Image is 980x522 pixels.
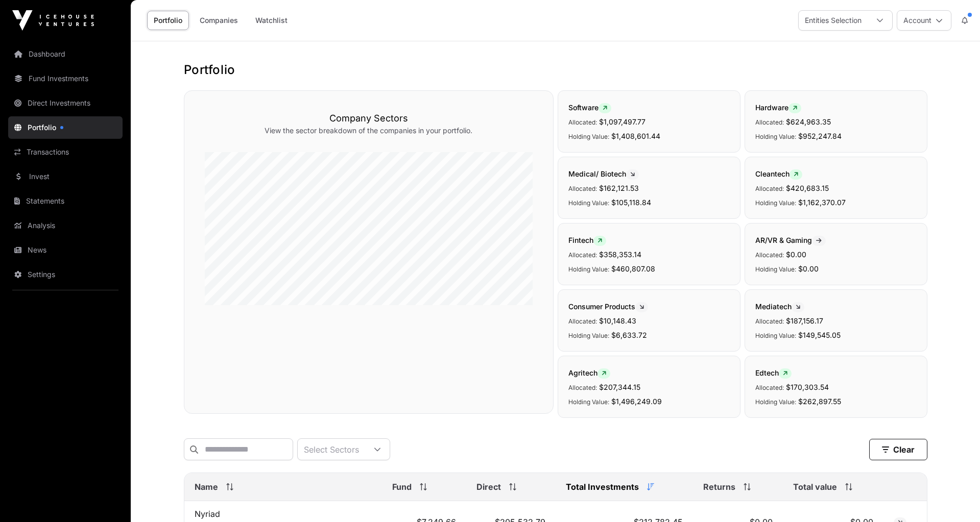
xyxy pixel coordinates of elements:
a: Dashboard [8,43,123,65]
span: $1,162,370.07 [798,198,846,207]
span: $187,156.17 [786,316,823,325]
span: $10,148.43 [599,316,636,325]
span: Holding Value: [755,332,796,339]
span: Fintech [568,236,606,244]
span: $170,303.54 [786,383,829,391]
h1: Portfolio [184,62,927,78]
a: Settings [8,263,123,286]
span: Mediatech [755,302,804,311]
span: $952,247.84 [798,132,842,140]
span: Holding Value: [568,199,609,207]
span: Holding Value: [755,199,796,207]
span: Medical/ Biotech [568,169,639,178]
span: $1,097,497.77 [599,117,646,126]
span: $460,807.08 [611,264,655,273]
span: $149,545.05 [798,331,841,339]
span: Returns [703,481,735,493]
span: Allocated: [755,185,784,192]
span: Total Investments [566,481,639,493]
span: Fund [392,481,412,493]
a: Analysis [8,214,123,237]
span: Software [568,103,611,112]
a: Transactions [8,141,123,163]
a: Statements [8,190,123,212]
span: Holding Value: [568,332,609,339]
button: Account [897,10,951,31]
span: $207,344.15 [599,383,640,391]
a: Watchlist [249,11,294,30]
span: $105,118.84 [611,198,651,207]
span: Allocated: [568,317,597,325]
img: Icehouse Ventures Logo [12,10,94,31]
span: AR/VR & Gaming [755,236,826,244]
span: Holding Value: [755,398,796,406]
span: Allocated: [568,185,597,192]
span: Holding Value: [755,265,796,273]
span: Agritech [568,368,610,377]
p: View the sector breakdown of the companies in your portfolio. [205,126,533,136]
a: Direct Investments [8,92,123,114]
span: Allocated: [568,384,597,391]
span: Hardware [755,103,801,112]
span: $162,121.53 [599,184,639,192]
a: Portfolio [8,116,123,139]
span: Allocated: [568,118,597,126]
span: Holding Value: [568,265,609,273]
a: Fund Investments [8,67,123,90]
div: Select Sectors [298,439,365,460]
span: $0.00 [786,250,806,259]
span: Consumer Products [568,302,648,311]
span: Direct [476,481,501,493]
span: Allocated: [755,317,784,325]
a: News [8,239,123,261]
h3: Company Sectors [205,111,533,126]
span: Allocated: [568,251,597,259]
span: $0.00 [798,264,819,273]
span: $262,897.55 [798,397,841,406]
span: $1,408,601.44 [611,132,660,140]
span: Edtech [755,368,792,377]
a: Companies [193,11,245,30]
span: Holding Value: [568,398,609,406]
a: Portfolio [147,11,189,30]
span: Allocated: [755,384,784,391]
a: Nyriad [195,509,220,519]
span: $6,633.72 [611,331,647,339]
span: Holding Value: [755,133,796,140]
a: Invest [8,165,123,188]
button: Clear [869,439,927,460]
span: Cleantech [755,169,802,178]
span: $420,683.15 [786,184,829,192]
span: $1,496,249.09 [611,397,662,406]
span: Total value [793,481,837,493]
span: $624,963.35 [786,117,831,126]
div: Entities Selection [799,11,868,30]
span: Name [195,481,218,493]
span: Holding Value: [568,133,609,140]
iframe: Chat Widget [929,473,980,522]
span: Allocated: [755,251,784,259]
span: $358,353.14 [599,250,641,259]
span: Allocated: [755,118,784,126]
